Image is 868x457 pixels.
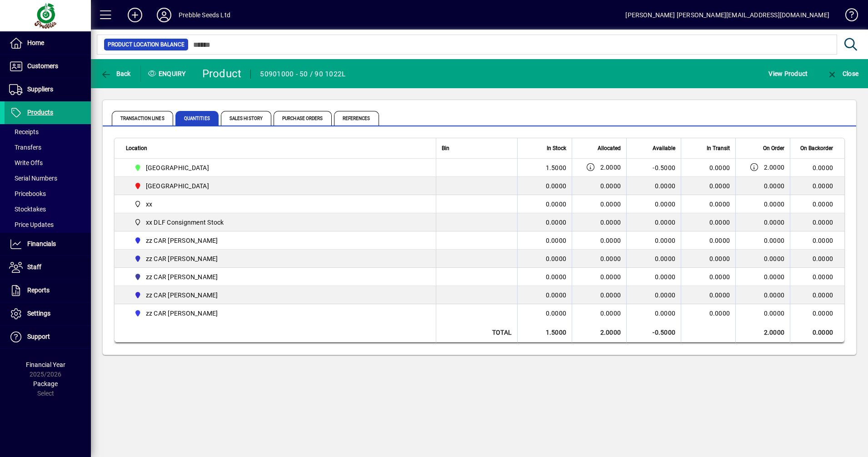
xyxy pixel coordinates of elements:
span: 2.0000 [600,163,621,172]
span: PALMERSTON NORTH [130,181,426,191]
span: Price Updates [9,221,54,228]
td: 0.0000 [790,304,844,322]
a: Knowledge Base [838,2,857,31]
app-page-header-button: Back [91,65,141,82]
span: zz CAR [PERSON_NAME] [146,272,218,281]
span: Financials [27,240,56,247]
a: Customers [5,55,91,78]
span: Quantities [175,111,219,126]
span: 0.0000 [709,310,730,317]
td: 0.0000 [517,177,572,195]
span: CHRISTCHURCH [130,162,426,173]
span: zz CAR CARL [130,235,426,246]
span: Settings [27,310,50,317]
span: [GEOGRAPHIC_DATA] [146,163,209,172]
span: Suppliers [27,85,53,93]
td: 0.0000 [517,286,572,304]
td: 0.0000 [517,213,572,231]
span: Receipts [9,128,39,136]
span: 0.0000 [709,237,730,244]
span: Available [653,143,675,153]
td: 0.0000 [517,195,572,213]
td: 0.0000 [517,268,572,286]
td: 0.0000 [790,322,844,343]
span: 0.0000 [764,236,785,245]
td: 0.0000 [626,304,681,322]
td: -0.5000 [626,322,681,343]
span: Back [100,70,131,77]
td: 0.0000 [790,177,844,195]
span: zz CAR ROGER [130,308,426,319]
span: xx DLF Consignment Stock [146,218,224,227]
span: zz CAR [PERSON_NAME] [146,254,218,263]
a: Reports [5,279,91,302]
span: 0.0000 [709,273,730,281]
td: 0.0000 [790,195,844,213]
td: 2.0000 [572,322,626,343]
td: 0.0000 [790,159,844,177]
a: Support [5,326,91,348]
div: Prebble Seeds Ltd [179,8,230,22]
a: Staff [5,256,91,279]
td: 0.0000 [626,286,681,304]
button: View Product [766,65,810,82]
a: Serial Numbers [5,171,91,186]
span: View Product [768,66,808,81]
span: Stocktakes [9,206,46,213]
span: On Order [763,143,784,153]
span: 0.0000 [764,181,785,191]
td: 0.0000 [517,250,572,268]
span: In Stock [547,143,566,153]
a: Pricebooks [5,186,91,201]
span: Financial Year [26,361,65,368]
a: Suppliers [5,78,91,101]
span: xx [146,200,153,209]
span: On Backorder [800,143,833,153]
span: Serial Numbers [9,175,57,182]
span: Transaction Lines [112,111,173,126]
td: 0.0000 [626,177,681,195]
span: 0.0000 [600,310,621,317]
span: Support [27,333,50,340]
span: 0.0000 [600,273,621,281]
td: 0.0000 [517,304,572,322]
a: Stocktakes [5,201,91,217]
span: zz CAR MATT [130,290,426,301]
td: 0.0000 [790,268,844,286]
td: Total [436,322,517,343]
span: Close [827,70,858,77]
span: 2.0000 [764,163,785,172]
td: 1.5000 [517,322,572,343]
span: 0.0000 [764,309,785,318]
span: 0.0000 [600,237,621,244]
a: Write Offs [5,155,91,171]
div: Enquiry [141,66,195,81]
span: Allocated [598,143,621,153]
span: 0.0000 [709,164,730,171]
span: 0.0000 [600,255,621,262]
span: xx [130,199,426,210]
span: zz CAR [PERSON_NAME] [146,309,218,318]
div: 50901000 - 50 / 90 1022L [260,67,345,81]
td: -0.5000 [626,159,681,177]
span: 0.0000 [764,218,785,227]
span: In Transit [707,143,730,153]
span: Staff [27,263,41,271]
td: 0.0000 [790,213,844,231]
span: Home [27,39,44,46]
span: zz CAR [PERSON_NAME] [146,236,218,245]
span: xx DLF Consignment Stock [130,217,426,228]
button: Add [120,7,150,23]
a: Settings [5,302,91,325]
span: References [334,111,379,126]
a: Receipts [5,124,91,140]
td: 2.0000 [735,322,790,343]
td: 0.0000 [626,268,681,286]
span: Reports [27,286,50,294]
span: 0.0000 [764,291,785,300]
span: 0.0000 [600,201,621,208]
span: Transfers [9,144,41,151]
a: Home [5,32,91,55]
span: 0.0000 [764,254,785,263]
td: 0.0000 [790,286,844,304]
